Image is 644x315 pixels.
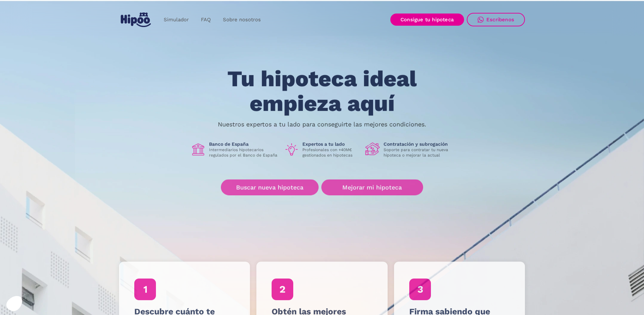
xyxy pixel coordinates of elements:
h1: Expertos a tu lado [302,141,360,147]
h1: Banco de España [209,141,279,147]
a: Consigue tu hipoteca [390,14,464,26]
p: Intermediarios hipotecarios regulados por el Banco de España [209,147,279,158]
p: Soporte para contratar tu nueva hipoteca o mejorar la actual [384,147,453,158]
a: Buscar nueva hipoteca [221,179,319,195]
h1: Contratación y subrogación [384,141,453,147]
a: Sobre nosotros [217,13,267,26]
p: Nuestros expertos a tu lado para conseguirte las mejores condiciones. [218,122,426,127]
div: Escríbenos [486,17,514,23]
h1: Tu hipoteca ideal empieza aquí [194,67,450,116]
p: Profesionales con +40M€ gestionados en hipotecas [302,147,360,158]
a: Mejorar mi hipoteca [321,179,423,195]
a: home [119,10,152,30]
a: Simulador [158,13,195,26]
a: Escríbenos [467,13,525,26]
a: FAQ [195,13,217,26]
